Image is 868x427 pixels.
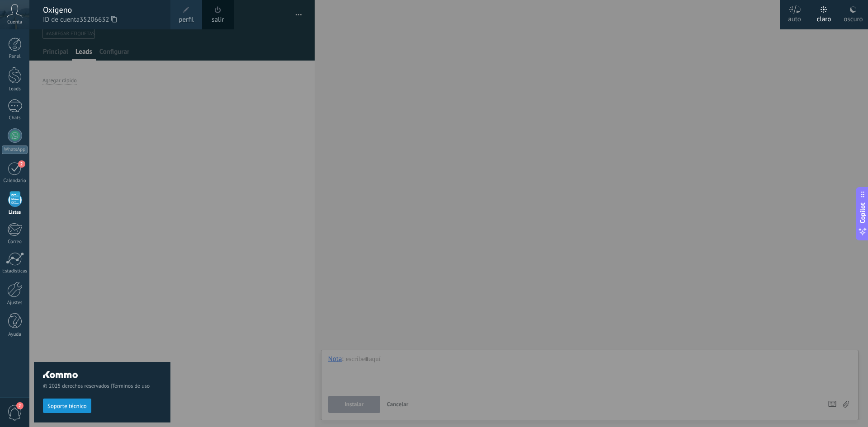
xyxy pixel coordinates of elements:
span: perfil [179,15,193,25]
span: 2 [18,160,25,168]
div: WhatsApp [2,145,28,154]
div: Chats [2,115,28,121]
span: Cuenta [7,19,22,25]
div: Listas [2,210,28,216]
span: ID de cuenta [43,15,161,25]
a: salir [212,15,224,25]
span: © 2025 derechos reservados | [43,383,161,389]
div: auto [788,6,801,29]
span: 2 [16,402,24,409]
button: Soporte técnico [43,399,91,413]
span: Soporte técnico [47,403,87,409]
div: Ayuda [2,332,28,338]
div: Correo [2,239,28,245]
div: Leads [2,86,28,92]
div: Ajustes [2,300,28,306]
a: Soporte técnico [43,402,91,409]
div: Estadísticas [2,268,28,274]
span: Copilot [858,202,867,223]
div: Oxigeno [43,5,161,15]
div: claro [817,6,831,29]
span: 35206632 [80,15,117,25]
div: Panel [2,54,28,60]
div: oscuro [844,6,863,29]
div: Calendario [2,178,28,184]
a: Términos de uso [112,383,150,389]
